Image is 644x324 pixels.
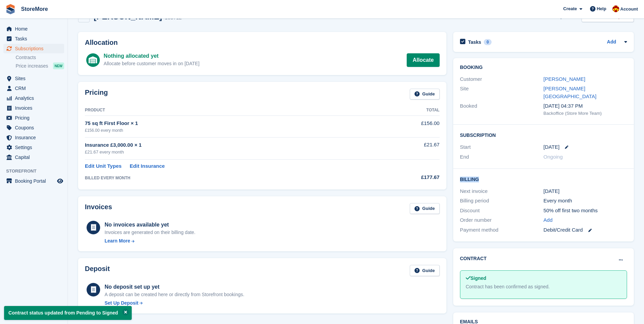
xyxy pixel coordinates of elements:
[15,44,56,53] span: Subscriptions
[3,93,64,103] a: menu
[410,265,440,276] a: Guide
[3,152,64,162] a: menu
[15,176,56,186] span: Booking Portal
[3,24,64,34] a: menu
[620,6,638,13] span: Account
[544,86,596,99] a: [PERSON_NAME][GEOGRAPHIC_DATA]
[15,84,56,93] span: CRM
[4,306,132,320] p: Contract status updated from Pending to Signed
[104,52,199,60] div: Nothing allocated yet
[105,237,130,245] div: Learn More
[563,5,577,12] span: Create
[15,24,56,34] span: Home
[85,89,108,100] h2: Pricing
[3,143,64,152] a: menu
[105,221,196,229] div: No invoices available yet
[15,93,56,103] span: Analytics
[460,131,627,138] h2: Subscription
[544,187,627,195] div: [DATE]
[3,133,64,142] a: menu
[15,152,56,162] span: Capital
[373,137,440,159] td: £21.67
[460,176,627,182] h2: Billing
[6,168,68,175] span: Storefront
[460,153,544,161] div: End
[544,76,585,82] a: [PERSON_NAME]
[607,38,616,46] a: Add
[3,103,64,113] a: menu
[466,275,621,282] div: Signed
[85,149,373,156] div: £21.67 every month
[544,143,559,151] time: 2025-08-28 00:00:00 UTC
[16,54,64,61] a: Contracts
[105,237,196,245] a: Learn More
[373,174,440,181] div: £177.67
[410,89,440,100] a: Guide
[373,105,440,116] th: Total
[85,39,440,47] h2: Allocation
[3,84,64,93] a: menu
[105,283,244,291] div: No deposit set up yet
[460,187,544,195] div: Next invoice
[373,116,440,137] td: £156.00
[16,63,48,69] span: Price increases
[460,207,544,215] div: Discount
[460,143,544,151] div: Start
[3,44,64,53] a: menu
[16,62,64,70] a: Price increases NEW
[612,5,619,12] img: Store More Team
[53,62,64,69] div: NEW
[466,283,621,290] div: Contract has been confirmed as signed.
[3,176,64,186] a: menu
[15,123,56,132] span: Coupons
[15,143,56,152] span: Settings
[15,34,56,43] span: Tasks
[544,154,563,160] span: Ongoing
[56,177,64,185] a: Preview store
[460,75,544,83] div: Customer
[105,229,196,236] div: Invoices are generated on their billing date.
[18,3,51,15] a: StoreMore
[85,162,122,170] a: Edit Unit Types
[468,39,481,45] h2: Tasks
[15,133,56,142] span: Insurance
[597,5,606,12] span: Help
[460,226,544,234] div: Payment method
[85,203,112,214] h2: Invoices
[85,105,373,116] th: Product
[105,291,244,298] p: A deposit can be created here or directly from Storefront bookings.
[15,103,56,113] span: Invoices
[544,216,553,224] a: Add
[460,85,544,100] div: Site
[15,74,56,83] span: Sites
[410,203,440,214] a: Guide
[3,34,64,43] a: menu
[544,207,627,215] div: 50% off first two months
[15,113,56,123] span: Pricing
[407,53,439,67] a: Allocate
[85,265,110,276] h2: Deposit
[460,197,544,205] div: Billing period
[3,123,64,132] a: menu
[3,113,64,123] a: menu
[105,300,139,307] div: Set Up Deposit
[5,4,16,14] img: stora-icon-8386f47178a22dfd0bd8f6a31ec36ba5ce8667c1dd55bd0f319d3a0aa187defe.svg
[460,102,544,116] div: Booked
[105,300,244,307] a: Set Up Deposit
[484,39,492,45] div: 0
[3,74,64,83] a: menu
[85,175,373,181] div: BILLED EVERY MONTH
[85,127,373,133] div: £156.00 every month
[85,141,373,149] div: Insurance £3,000.00 × 1
[85,120,373,127] div: 75 sq ft First Floor × 1
[460,216,544,224] div: Order number
[460,255,487,262] h2: Contract
[104,60,199,67] div: Allocate before customer moves in on [DATE]
[544,102,627,110] div: [DATE] 04:37 PM
[544,226,627,234] div: Debit/Credit Card
[460,65,627,70] h2: Booking
[130,162,165,170] a: Edit Insurance
[544,197,627,205] div: Every month
[544,110,627,117] div: Backoffice (Store More Team)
